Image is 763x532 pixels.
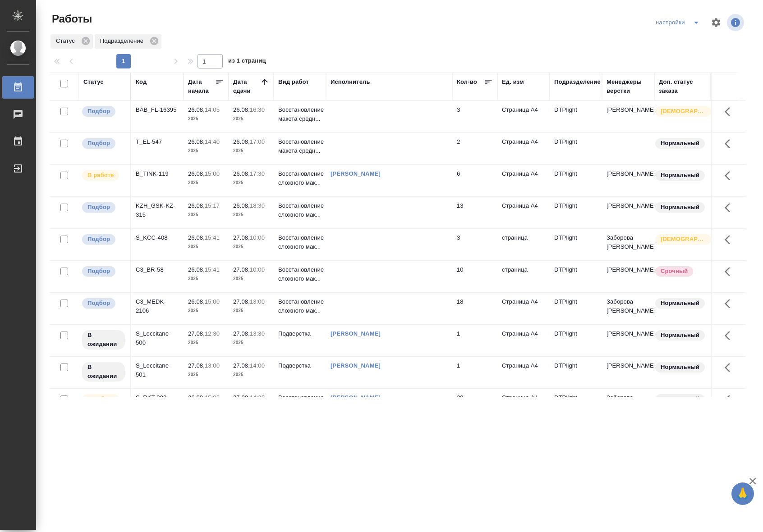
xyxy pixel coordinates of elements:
span: Настроить таблицу [705,12,727,33]
p: 26.08, [188,298,205,305]
p: [PERSON_NAME] [607,265,650,274]
div: Можно подбирать исполнителей [81,297,126,309]
p: [PERSON_NAME] [607,201,650,210]
span: Посмотреть информацию [727,14,746,31]
p: 15:00 [205,298,220,305]
p: 2025 [233,210,269,219]
span: из 1 страниц [228,55,266,68]
p: Подверстка [278,329,322,338]
p: 14:00 [250,362,265,369]
td: DTPlight [550,293,602,324]
p: Восстановление макета средн... [278,393,322,411]
button: Здесь прячутся важные кнопки [719,357,741,378]
p: 27.08, [233,266,250,273]
p: Восстановление сложного мак... [278,201,322,219]
div: BAB_FL-16395 [136,105,179,114]
div: split button [653,15,705,30]
div: Статус [83,77,104,86]
button: Здесь прячутся важные кнопки [719,325,741,346]
p: Подверстка [278,361,322,370]
p: 15:41 [205,234,220,241]
p: 2025 [188,338,224,347]
a: [PERSON_NAME] [331,394,381,401]
p: 26.08, [188,138,205,145]
p: Подбор [87,107,110,116]
p: Подбор [87,235,110,244]
div: B_TINK-119 [136,169,179,178]
td: DTPlight [550,357,602,388]
p: 2025 [233,146,269,155]
p: 2025 [188,306,224,315]
td: 13 [452,197,497,228]
p: В ожидании [87,363,120,381]
div: Вид работ [278,77,309,86]
div: Дата сдачи [233,77,260,95]
div: Исполнитель выполняет работу [81,169,126,182]
p: 26.08, [233,170,250,177]
p: 2025 [188,210,224,219]
td: Страница А4 [497,197,550,228]
span: Работы [50,12,92,26]
p: 13:00 [205,362,220,369]
td: страница [497,229,550,260]
p: Восстановление сложного мак... [278,297,322,315]
td: Страница А4 [497,389,550,420]
p: 27.08, [188,362,205,369]
div: Дата начала [188,77,215,95]
a: [PERSON_NAME] [331,170,381,177]
div: Код [136,77,147,86]
p: 27.08, [233,298,250,305]
a: [PERSON_NAME] [331,362,381,369]
p: 26.08, [188,266,205,273]
td: DTPlight [550,261,602,292]
p: 15:41 [205,266,220,273]
div: Исполнитель выполняет работу [81,393,126,405]
p: Нормальный [661,203,699,212]
p: Подбор [87,299,110,308]
div: Исполнитель назначен, приступать к работе пока рано [81,361,126,382]
p: 17:00 [250,138,265,145]
p: 2025 [233,114,269,123]
p: 17:30 [250,170,265,177]
p: 26.08, [233,202,250,209]
div: Ед. изм [502,77,524,86]
button: 🙏 [731,482,754,505]
p: 10:00 [250,266,265,273]
p: Нормальный [661,171,699,180]
div: Исполнитель назначен, приступать к работе пока рано [81,329,126,350]
div: Исполнитель [331,77,370,86]
button: Здесь прячутся важные кнопки [719,165,741,186]
p: 26.08, [188,234,205,241]
p: 10:00 [250,234,265,241]
td: DTPlight [550,325,602,356]
p: [PERSON_NAME] [607,169,650,178]
p: Восстановление сложного мак... [278,169,322,187]
p: Нормальный [661,363,699,372]
td: DTPlight [550,101,602,132]
td: 1 [452,357,497,388]
p: Восстановление сложного мак... [278,265,322,283]
p: 26.08, [188,170,205,177]
td: 10 [452,261,497,292]
div: Доп. статус заказа [659,77,706,95]
p: [PERSON_NAME] [607,105,650,114]
td: DTPlight [550,197,602,228]
p: 2025 [188,370,224,379]
div: S_Loccitane-500 [136,329,179,347]
div: Подразделение [554,77,601,86]
p: 16:30 [250,106,265,113]
p: В работе [87,395,114,404]
p: 15:00 [205,170,220,177]
div: Можно подбирать исполнителей [81,265,126,277]
p: Заборова [PERSON_NAME] [607,393,650,411]
td: DTPlight [550,133,602,164]
p: 15:17 [205,202,220,209]
span: 🙏 [735,484,750,503]
p: 14:40 [205,138,220,145]
button: Здесь прячутся важные кнопки [719,133,741,155]
p: 2025 [233,274,269,283]
p: 26.08, [233,138,250,145]
div: KZH_GSK-KZ-315 [136,201,179,219]
p: Нормальный [661,139,699,148]
td: Страница А4 [497,133,550,164]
